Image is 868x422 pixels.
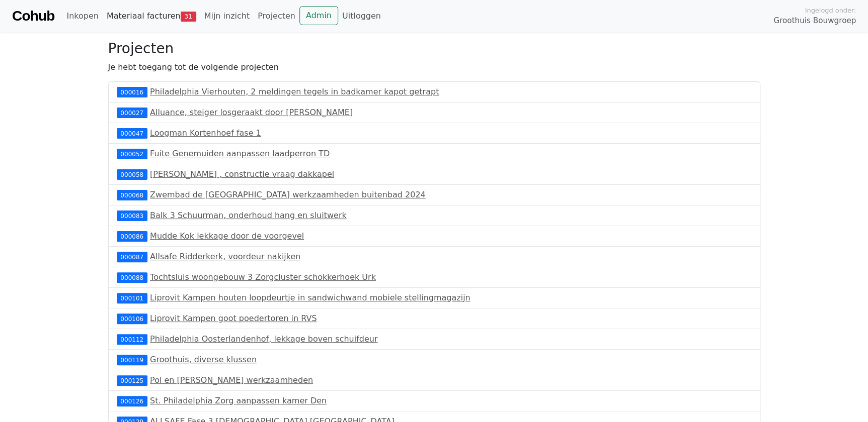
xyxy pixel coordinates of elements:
a: Pol en [PERSON_NAME] werkzaamheden [150,375,313,385]
a: Uitloggen [338,6,385,26]
a: Philadelphia Vierhouten, 2 meldingen tegels in badkamer kapot getrapt [150,87,439,96]
div: 000086 [117,231,147,241]
a: Mijn inzicht [200,6,254,26]
a: Projecten [254,6,299,26]
a: Allsafe Ridderkerk, voordeur nakijken [150,252,300,261]
a: Zwembad de [GEOGRAPHIC_DATA] werkzaamheden buitenbad 2024 [150,190,426,199]
a: [PERSON_NAME] , constructie vraag dakkapel [150,169,334,179]
a: Admin [299,6,338,25]
a: Mudde Kok lekkage door de voorgevel [150,231,304,241]
a: Philadelphia Oosterlandenhof, lekkage boven schuifdeur [150,334,377,344]
div: 000052 [117,149,147,159]
a: Balk 3 Schuurman, onderhoud hang en sluitwerk [150,210,347,220]
div: 000106 [117,313,147,324]
div: 000068 [117,190,147,200]
div: 000058 [117,169,147,179]
div: 000119 [117,355,147,365]
div: 000112 [117,334,147,344]
p: Je hebt toegang tot de volgende projecten [108,61,760,73]
span: Ingelogd onder: [805,6,856,15]
a: Fuite Genemuiden aanpassen laadperron TD [150,149,330,158]
div: 000088 [117,272,147,282]
a: Liprovit Kampen houten loopdeurtje in sandwichwand mobiele stellingmagazijn [150,293,470,302]
span: Groothuis Bouwgroep [773,15,856,27]
a: Tochtsluis woongebouw 3 Zorgcluster schokkerhoek Urk [150,272,376,282]
a: Alluance, steiger losgeraakt door [PERSON_NAME] [150,108,353,117]
a: Liprovit Kampen goot poedertoren in RVS [150,313,317,323]
span: 31 [181,12,196,22]
a: Inkopen [62,6,102,26]
div: 000016 [117,87,147,97]
h3: Projecten [108,40,760,57]
div: 000083 [117,210,147,221]
div: 000101 [117,293,147,303]
a: Materiaal facturen31 [103,6,200,26]
a: Cohub [12,4,54,28]
div: 000126 [117,396,147,406]
a: Loogman Kortenhoef fase 1 [150,128,261,138]
div: 000027 [117,108,147,118]
a: St. Philadelphia Zorg aanpassen kamer Den [150,396,327,405]
div: 000087 [117,252,147,262]
div: 000125 [117,375,147,385]
div: 000047 [117,128,147,138]
a: Groothuis, diverse klussen [150,355,257,364]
